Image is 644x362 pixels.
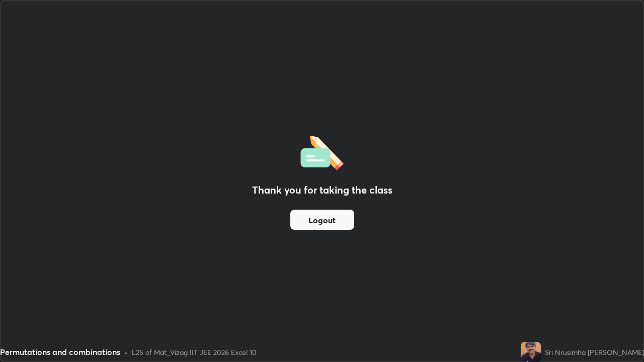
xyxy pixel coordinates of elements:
[290,210,354,230] button: Logout
[132,347,257,357] div: L25 of Mat_Vizag IIT JEE 2026 Excel 10
[300,132,344,170] img: offlineFeedback.1438e8b3.svg
[521,342,541,362] img: f54d720e133a4ee1b1c0d1ef8fff5f48.jpg
[252,183,392,198] h2: Thank you for taking the class
[124,347,128,357] div: •
[545,347,644,357] div: Sri Nrusimha [PERSON_NAME]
